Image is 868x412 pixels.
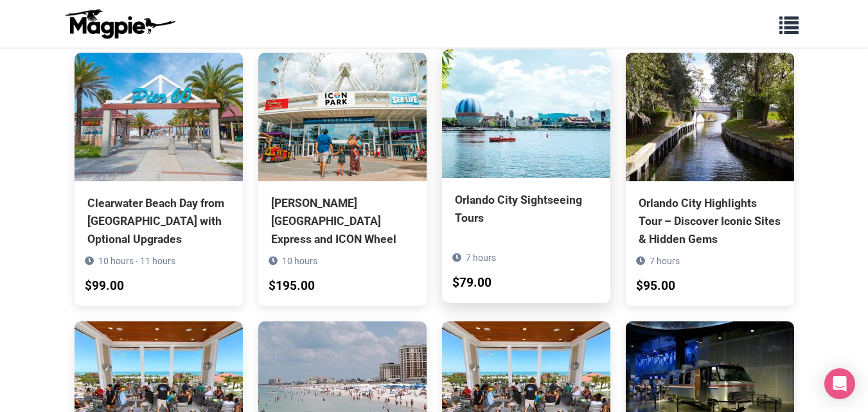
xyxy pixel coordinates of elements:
[258,53,427,306] a: [PERSON_NAME][GEOGRAPHIC_DATA] Express and ICON Wheel 10 hours $195.00
[626,53,794,181] img: Orlando City Highlights Tour – Discover Iconic Sites & Hidden Gems
[824,368,855,399] div: Open Intercom Messenger
[650,256,680,266] span: 7 hours
[442,49,610,178] img: Orlando City Sightseeing Tours
[626,53,794,306] a: Orlando City Highlights Tour – Discover Iconic Sites & Hidden Gems 7 hours $95.00
[269,276,315,296] div: $195.00
[258,53,427,181] img: Kennedy Space Center Express and ICON Wheel
[87,194,230,248] div: Clearwater Beach Day from [GEOGRAPHIC_DATA] with Optional Upgrades
[466,253,496,263] span: 7 hours
[85,276,124,296] div: $99.00
[282,256,317,266] span: 10 hours
[62,8,177,39] img: logo-ab69f6fb50320c5b225c76a69d11143b.png
[455,191,598,227] div: Orlando City Sightseeing Tours
[636,276,675,296] div: $95.00
[271,194,414,248] div: [PERSON_NAME][GEOGRAPHIC_DATA] Express and ICON Wheel
[75,53,243,181] img: Clearwater Beach Day from Orlando with Optional Upgrades
[98,256,175,266] span: 10 hours - 11 hours
[452,273,492,293] div: $79.00
[75,53,243,306] a: Clearwater Beach Day from [GEOGRAPHIC_DATA] with Optional Upgrades 10 hours - 11 hours $99.00
[442,49,610,285] a: Orlando City Sightseeing Tours 7 hours $79.00
[639,194,781,248] div: Orlando City Highlights Tour – Discover Iconic Sites & Hidden Gems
